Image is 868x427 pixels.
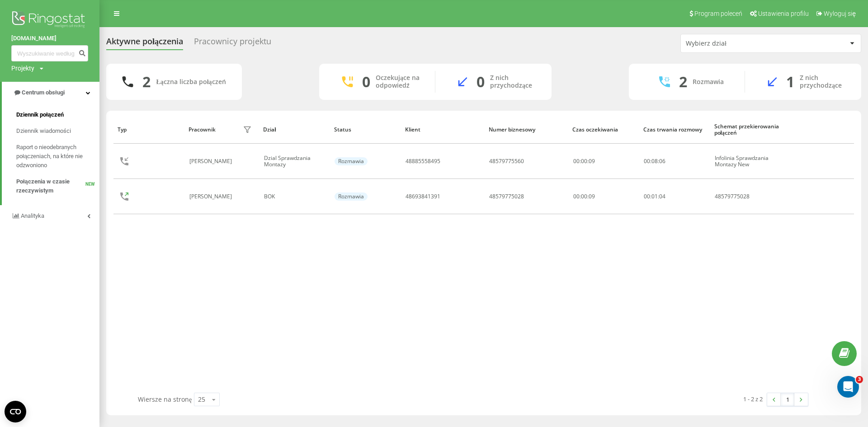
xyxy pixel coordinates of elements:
[11,45,88,61] input: Wyszukiwanie według numeru
[263,127,325,133] div: Dział
[651,157,658,165] span: 08
[198,395,205,404] div: 25
[644,192,650,200] span: 00
[11,9,88,32] img: Ringostat logo
[489,158,524,164] div: 48579775560
[651,192,658,200] span: 01
[194,37,271,51] div: Pracownicy projektu
[644,193,665,200] div: : :
[573,158,634,164] div: 00:00:09
[659,192,665,200] span: 04
[335,192,368,201] div: Rozmawia
[489,193,524,200] div: 48579775028
[405,127,480,133] div: Klient
[743,394,763,404] div: 1 - 2 z 2
[16,110,64,119] span: Dziennik połączeń
[11,34,88,43] a: [DOMAIN_NAME]
[334,127,396,133] div: Status
[643,127,706,133] div: Czas trwania rozmowy
[686,40,794,47] div: Wybierz dział
[714,123,779,136] div: Schemat przekierowania połączeń
[489,127,564,133] div: Numer biznesowy
[118,127,180,133] div: Typ
[189,127,216,133] div: Pracownik
[490,74,538,89] div: Z nich przychodzące
[264,155,325,168] div: Dzial Sprawdzania Montazy
[16,174,99,199] a: Połączenia w czasie rzeczywistymNEW
[406,193,440,200] div: 48693841391
[694,10,742,17] span: Program poleceń
[142,73,151,90] div: 2
[138,395,192,404] span: Wiersze na stronę
[800,74,848,89] div: Z nich przychodzące
[11,64,34,73] div: Projekty
[189,158,234,164] div: [PERSON_NAME]
[106,37,183,51] div: Aktywne połączenia
[856,376,863,383] span: 3
[16,139,99,174] a: Raport o nieodebranych połączeniach, na które nie odzwoniono
[189,193,234,200] div: [PERSON_NAME]
[16,143,95,170] span: Raport o nieodebranych połączeniach, na które nie odzwoniono
[22,89,65,96] span: Centrum obsługi
[715,155,778,168] div: Infolinia Sprawdzania Montazy New
[376,74,421,89] div: Oczekujące na odpowiedź
[715,193,778,200] div: 48579775028
[644,158,665,164] div: : :
[573,193,634,200] div: 00:00:09
[644,157,650,165] span: 00
[16,123,99,139] a: Dziennik wiadomości
[16,107,99,123] a: Dziennik połączeń
[16,127,71,136] span: Dziennik wiadomości
[837,376,859,398] iframe: Intercom live chat
[781,393,794,406] a: 1
[572,127,635,133] div: Czas oczekiwania
[758,10,809,17] span: Ustawienia profilu
[2,82,99,103] a: Centrum obsługi
[156,78,226,86] div: Łączna liczba połączeń
[659,157,665,165] span: 06
[824,10,856,17] span: Wyloguj się
[679,73,687,90] div: 2
[5,401,26,422] button: Open CMP widget
[476,73,485,90] div: 0
[406,158,440,164] div: 48885558495
[16,177,85,195] span: Połączenia w czasie rzeczywistym
[335,157,368,165] div: Rozmawia
[362,73,370,90] div: 0
[264,193,325,200] div: BOK
[21,212,44,219] span: Analityka
[693,78,724,86] div: Rozmawia
[786,73,794,90] div: 1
